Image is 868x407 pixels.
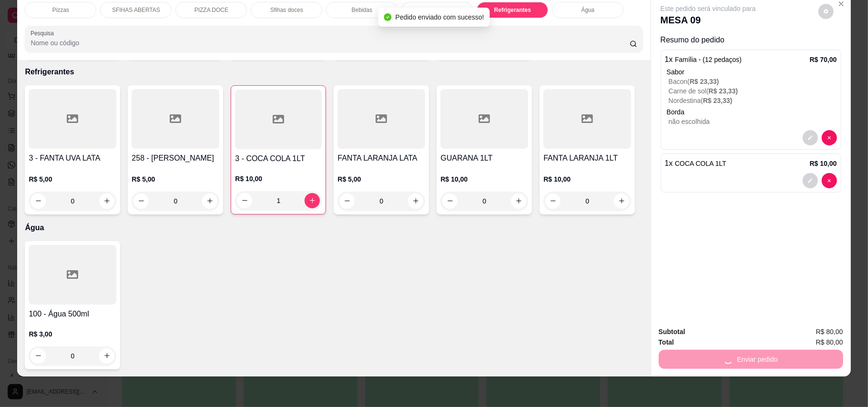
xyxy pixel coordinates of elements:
span: R$ 23,33 ) [690,78,719,85]
p: Resumo do pedido [661,34,841,46]
span: R$ 80,00 [816,337,843,347]
h4: 100 - Água 500ml [29,308,116,320]
button: increase-product-quantity [614,193,629,209]
h4: 3 - COCA COLA 1LT [235,153,322,164]
p: MESA 09 [661,13,756,27]
p: Água [25,222,643,234]
p: Bacon ( [669,77,837,86]
p: Água [581,6,594,14]
p: R$ 5,00 [337,174,425,184]
p: R$ 3,00 [29,329,116,339]
button: decrease-product-quantity [803,173,818,188]
button: increase-product-quantity [511,193,526,209]
button: decrease-product-quantity [822,173,837,188]
button: decrease-product-quantity [803,130,818,145]
button: decrease-product-quantity [31,193,46,209]
label: Pesquisa [31,29,57,37]
p: R$ 70,00 [810,55,837,64]
button: decrease-product-quantity [339,193,355,209]
span: R$ 23,33 ) [709,87,738,95]
p: R$ 10,00 [543,174,631,184]
p: Nordestina ( [669,96,837,105]
button: decrease-product-quantity [133,193,149,209]
button: decrease-product-quantity [442,193,458,209]
p: Bebidas [352,6,372,14]
span: R$ 23,33 ) [703,97,733,104]
strong: Subtotal [659,328,685,336]
span: Família - (12 pedaços) [675,56,742,63]
p: R$ 10,00 [440,174,528,184]
span: Pedido enviado com sucesso! [396,13,484,21]
span: R$ 80,00 [816,326,843,337]
p: R$ 5,00 [29,174,116,184]
h4: FANTA LARANJA 1LT [543,153,631,164]
h4: 3 - FANTA UVA LATA [29,153,116,164]
p: Refrigerantes [25,66,643,78]
p: Borda [667,107,837,117]
p: Carne de sol ( [669,86,837,96]
button: decrease-product-quantity [822,130,837,145]
button: increase-product-quantity [99,348,114,364]
h4: FANTA LARANJA LATA [337,153,425,164]
div: Sabor [667,67,837,77]
h4: GUARANA 1LT [440,153,528,164]
button: increase-product-quantity [202,193,217,209]
p: Cervejas [426,6,449,14]
p: R$ 5,00 [132,174,219,184]
button: increase-product-quantity [305,193,320,208]
button: decrease-product-quantity [818,4,834,19]
button: decrease-product-quantity [31,348,46,364]
p: Pizzas [52,6,69,14]
p: 1 x [665,54,742,65]
button: increase-product-quantity [99,193,114,209]
button: decrease-product-quantity [545,193,561,209]
button: decrease-product-quantity [237,193,252,208]
p: R$ 10,00 [235,174,322,183]
p: 1 x [665,158,726,169]
span: check-circle [384,13,392,21]
input: Pesquisa [31,38,629,48]
p: R$ 10,00 [810,159,837,168]
h4: 258 - [PERSON_NAME] [132,153,219,164]
p: PIZZA DOCE [194,6,228,14]
p: não escolhida [669,117,837,126]
p: Refrigerantes [494,6,531,14]
p: Este pedido será vinculado para [661,4,756,13]
button: increase-product-quantity [408,193,423,209]
p: Sfihas doces [270,6,303,14]
span: COCA COLA 1LT [675,160,726,167]
strong: Total [659,338,674,346]
p: SFIHAS ABERTAS [112,6,160,14]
